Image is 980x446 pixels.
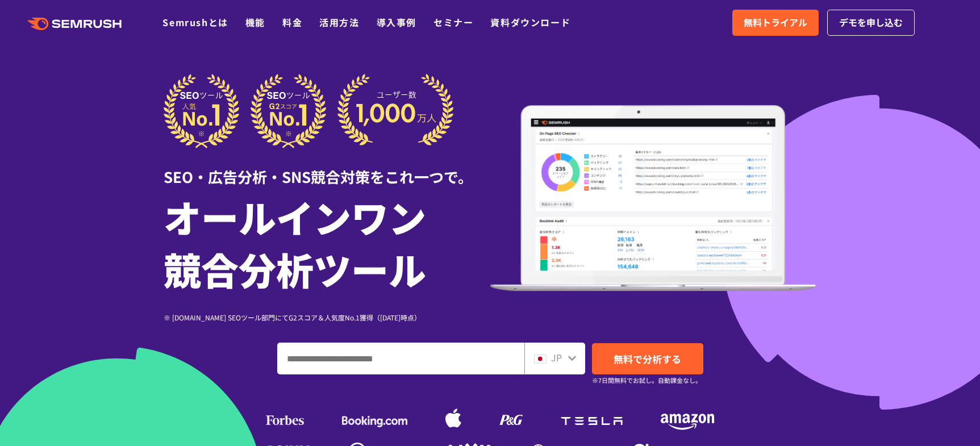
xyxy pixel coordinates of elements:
[839,15,903,30] span: デモを申し込む
[433,15,473,29] a: セミナー
[164,312,490,323] div: ※ [DOMAIN_NAME] SEOツール部門にてG2スコア＆人気度No.1獲得（[DATE]時点）
[319,15,359,29] a: 活用方法
[744,15,807,30] span: 無料トライアル
[164,190,490,295] h1: オールインワン 競合分析ツール
[162,15,228,29] a: Semrushとは
[278,343,524,374] input: ドメイン、キーワードまたはURLを入力してください
[592,375,702,386] small: ※7日間無料でお試し。自動課金なし。
[614,352,681,366] span: 無料で分析する
[245,15,265,29] a: 機能
[164,148,490,187] div: SEO・広告分析・SNS競合対策をこれ一つで。
[551,351,562,364] span: JP
[490,15,570,29] a: 資料ダウンロード
[827,10,915,36] a: デモを申し込む
[282,15,302,29] a: 料金
[732,10,819,36] a: 無料トライアル
[377,15,416,29] a: 導入事例
[592,343,703,374] a: 無料で分析する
